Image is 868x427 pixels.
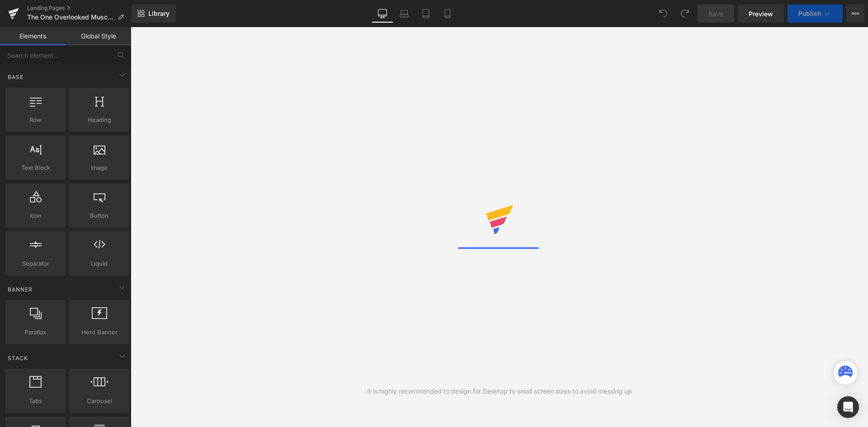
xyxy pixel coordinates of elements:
span: Separator [8,259,63,268]
span: Heading [72,115,127,125]
span: Library [148,9,170,18]
a: Mobile [437,5,458,23]
div: Open Intercom Messenger [837,396,859,418]
div: It is highly recommended to design for Desktop to small screen sizes to avoid messing up [367,386,632,396]
button: Redo [676,5,694,23]
span: Base [7,73,24,81]
button: More [846,5,864,23]
span: Parallax [8,328,63,337]
a: Landing Pages [27,5,131,12]
span: Icon [8,211,63,221]
span: Text Block [8,163,63,173]
button: Publish [788,5,843,23]
span: Carousel [72,396,127,406]
a: Desktop [372,5,393,23]
a: Preview [738,5,784,23]
a: Global Style [66,27,131,45]
span: Banner [7,285,33,294]
span: Stack [7,354,29,362]
a: Laptop [393,5,415,23]
a: Tablet [415,5,437,23]
span: Save [708,9,723,19]
a: New Library [131,5,176,23]
span: Image [72,163,127,173]
span: Row [8,115,63,125]
span: Preview [749,9,773,19]
button: Undo [654,5,672,23]
span: Publish [798,10,821,17]
span: Tabs [8,396,63,406]
span: Button [72,211,127,221]
span: The One Overlooked Muscle Causing [MEDICAL_DATA] [27,14,114,21]
span: Liquid [72,259,127,268]
span: Hero Banner [72,328,127,337]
